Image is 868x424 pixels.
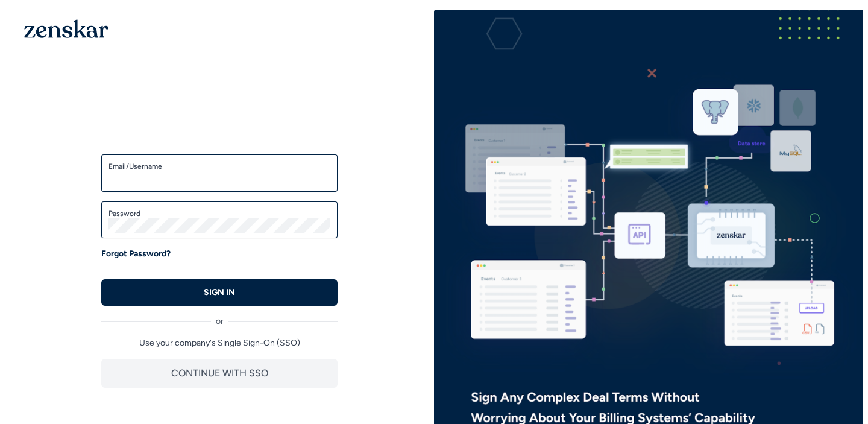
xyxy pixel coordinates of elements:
button: SIGN IN [101,279,338,306]
img: 1OGAJ2xQqyY4LXKgY66KYq0eOWRCkrZdAb3gUhuVAqdWPZE9SRJmCz+oDMSn4zDLXe31Ii730ItAGKgCKgCCgCikA4Av8PJUP... [24,19,108,38]
button: CONTINUE WITH SSO [101,359,338,388]
label: Email/Username [108,162,330,171]
label: Password [108,209,330,218]
div: or [101,306,338,327]
p: SIGN IN [204,286,235,299]
a: Forgot Password? [101,248,171,260]
p: Use your company's Single Sign-On (SSO) [101,337,338,349]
